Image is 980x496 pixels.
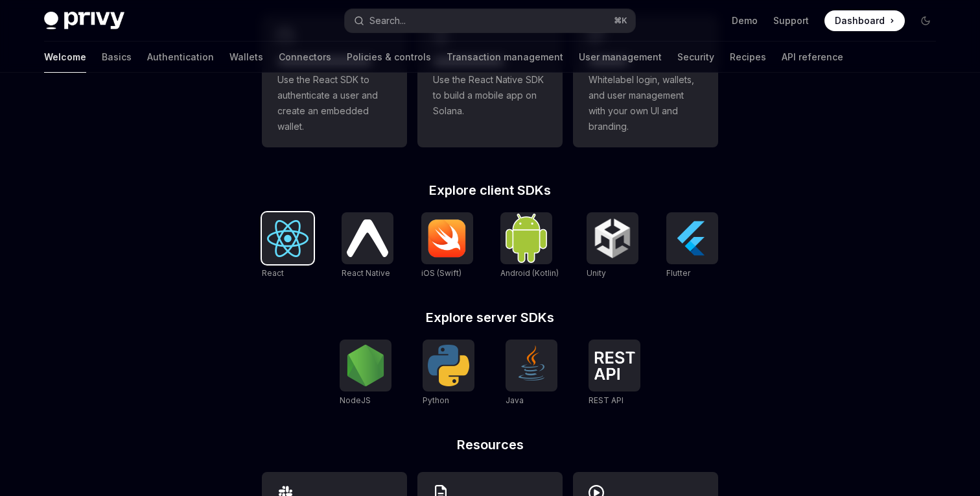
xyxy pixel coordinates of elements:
img: React [267,220,309,257]
a: UnityUnity [587,212,638,280]
span: iOS (Swift) [421,268,461,278]
a: React NativeReact Native [342,212,393,280]
span: React [262,268,284,278]
a: Wallets [229,42,263,73]
span: REST API [589,395,624,405]
a: Policies & controls [347,42,431,73]
span: Java [506,395,524,405]
span: Use the React SDK to authenticate a user and create an embedded wallet. [277,72,391,134]
a: **** *****Whitelabel login, wallets, and user management with your own UI and branding. [573,15,718,147]
a: Support [773,14,809,27]
a: Recipes [730,42,766,73]
a: Demo [732,14,758,27]
img: React Native [347,219,388,256]
span: NodeJS [340,395,371,405]
img: Unity [592,217,633,259]
a: Transaction management [447,42,563,73]
h2: Explore client SDKs [262,184,718,197]
h2: Resources [262,438,718,451]
span: Dashboard [835,14,885,27]
span: Python [423,395,449,405]
span: Android (Kotlin) [500,268,559,278]
span: Flutter [666,268,690,278]
a: Connectors [279,42,331,73]
span: ⌘ K [614,16,627,26]
a: PythonPython [423,340,474,407]
span: Use the React Native SDK to build a mobile app on Solana. [433,72,547,119]
img: NodeJS [345,345,386,386]
a: NodeJSNodeJS [340,340,391,407]
a: Welcome [44,42,86,73]
img: Java [511,345,552,386]
a: ReactReact [262,212,314,280]
a: JavaJava [506,340,557,407]
a: iOS (Swift)iOS (Swift) [421,212,473,280]
span: Whitelabel login, wallets, and user management with your own UI and branding. [589,72,703,134]
div: Search... [369,13,406,29]
a: **** **** **** ***Use the React Native SDK to build a mobile app on Solana. [417,15,563,147]
span: React Native [342,268,390,278]
a: REST APIREST API [589,340,640,407]
img: Flutter [671,217,713,259]
img: Android (Kotlin) [506,214,547,262]
a: Security [677,42,714,73]
a: Android (Kotlin)Android (Kotlin) [500,212,559,280]
a: API reference [782,42,843,73]
a: Authentication [147,42,214,73]
button: Toggle dark mode [915,10,936,31]
span: Unity [587,268,606,278]
img: Python [428,345,469,386]
a: Basics [102,42,132,73]
a: User management [579,42,662,73]
button: Search...⌘K [345,9,635,32]
a: Dashboard [824,10,905,31]
h2: Explore server SDKs [262,311,718,324]
img: dark logo [44,12,124,30]
img: REST API [594,351,635,380]
img: iOS (Swift) [426,219,468,258]
a: FlutterFlutter [666,212,718,280]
